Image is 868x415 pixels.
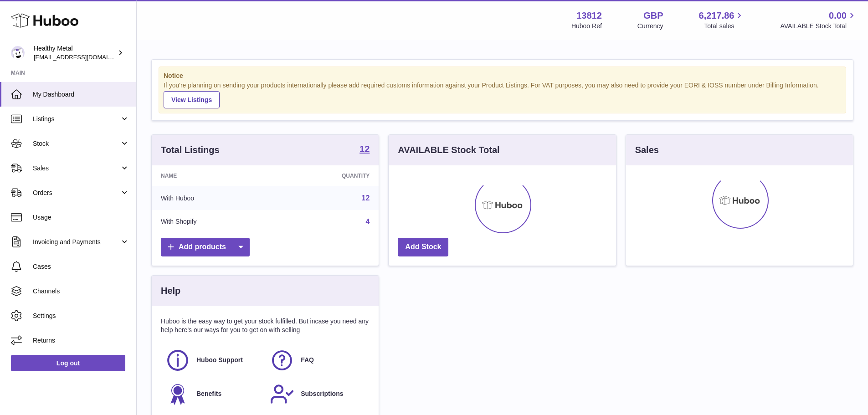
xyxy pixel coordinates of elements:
strong: GBP [643,10,663,22]
h3: AVAILABLE Stock Total [398,144,499,156]
span: Usage [33,213,129,222]
span: Sales [33,164,120,173]
h3: Sales [635,144,659,156]
th: Name [152,165,274,186]
div: Healthy Metal [34,44,116,61]
a: Add Stock [398,238,448,256]
span: 0.00 [829,10,847,22]
span: Settings [33,312,129,320]
span: My Dashboard [33,90,129,99]
strong: 12 [360,144,370,154]
a: Benefits [165,382,261,406]
span: Orders [33,189,120,197]
a: 12 [360,144,370,155]
td: With Shopify [152,210,274,234]
a: Huboo Support [165,348,261,373]
th: Quantity [274,165,379,186]
img: internalAdmin-13812@internal.huboo.com [11,46,25,60]
span: Subscriptions [301,389,343,398]
span: FAQ [301,356,314,364]
a: View Listings [164,91,220,108]
td: With Huboo [152,186,274,210]
span: Returns [33,336,129,345]
span: Invoicing and Payments [33,238,120,246]
a: 0.00 AVAILABLE Stock Total [780,10,857,31]
div: Huboo Ref [571,22,602,31]
span: Huboo Support [196,356,243,364]
a: FAQ [270,348,365,373]
a: Add products [161,238,250,256]
p: Huboo is the easy way to get your stock fulfilled. But incase you need any help here's our ways f... [161,317,370,334]
span: [EMAIL_ADDRESS][DOMAIN_NAME] [34,53,134,61]
a: 4 [365,218,370,225]
span: Cases [33,262,129,271]
a: Log out [11,355,125,371]
span: Total sales [704,22,745,31]
span: Channels [33,287,129,296]
span: 6,217.86 [699,10,734,22]
span: Stock [33,139,120,148]
h3: Help [161,285,180,297]
strong: 13812 [576,10,602,22]
span: Benefits [196,389,221,398]
a: 6,217.86 Total sales [699,10,745,31]
a: Subscriptions [270,382,365,406]
div: Currency [637,22,663,31]
span: Listings [33,115,120,123]
strong: Notice [164,72,841,80]
div: If you're planning on sending your products internationally please add required customs informati... [164,81,841,108]
h3: Total Listings [161,144,220,156]
a: 12 [362,194,370,202]
span: AVAILABLE Stock Total [780,22,857,31]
